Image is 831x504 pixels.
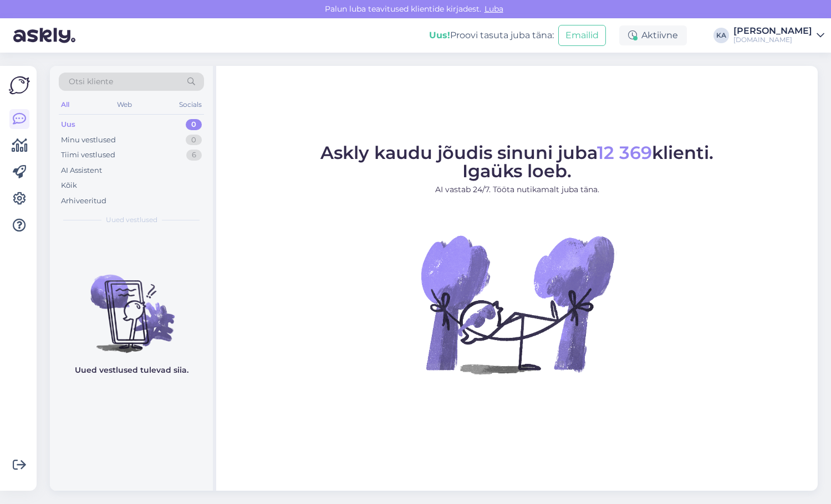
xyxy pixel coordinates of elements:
div: 0 [186,119,202,130]
div: Tiimi vestlused [61,150,115,161]
div: Proovi tasuta juba täna: [429,29,554,42]
p: AI vastab 24/7. Tööta nutikamalt juba täna. [320,184,713,196]
div: Uus [61,119,75,130]
div: All [59,97,72,112]
span: Askly kaudu jõudis sinuni juba klienti. Igaüks loeb. [320,142,713,182]
span: 12 369 [597,142,652,163]
div: Web [115,97,134,112]
span: Otsi kliente [69,76,113,88]
div: AI Assistent [61,165,102,176]
img: No chats [50,255,213,354]
img: No Chat active [417,204,617,404]
div: Socials [177,97,204,112]
img: Askly Logo [9,75,30,96]
div: [DOMAIN_NAME] [733,35,812,44]
b: Uus! [429,30,450,40]
div: 6 [186,150,202,161]
span: Uued vestlused [106,215,157,225]
a: [PERSON_NAME][DOMAIN_NAME] [733,27,824,44]
button: Emailid [558,25,606,46]
div: [PERSON_NAME] [733,27,812,35]
div: KA [713,28,729,43]
span: Luba [481,4,507,14]
div: Arhiveeritud [61,196,106,207]
div: Kõik [61,180,77,191]
div: Aktiivne [619,25,687,45]
div: Minu vestlused [61,135,116,146]
div: 0 [186,135,202,146]
p: Uued vestlused tulevad siia. [75,364,188,376]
